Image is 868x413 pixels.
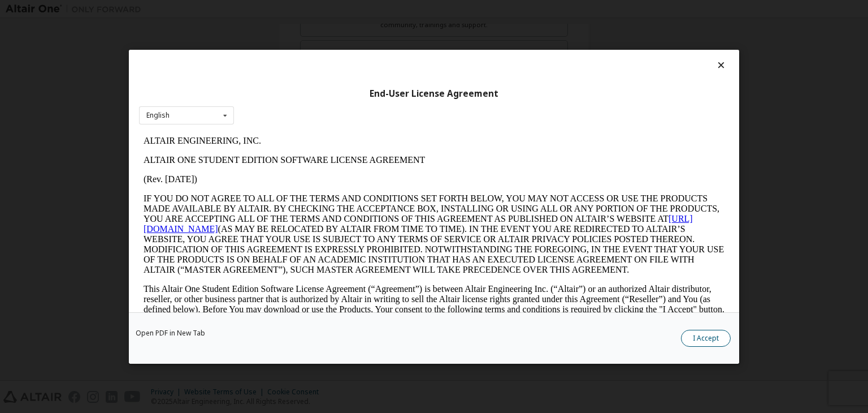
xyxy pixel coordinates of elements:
p: (Rev. [DATE]) [5,43,585,53]
a: [URL][DOMAIN_NAME] [5,83,554,102]
p: IF YOU DO NOT AGREE TO ALL OF THE TERMS AND CONDITIONS SET FORTH BELOW, YOU MAY NOT ACCESS OR USE... [5,62,585,144]
button: I Accept [681,330,731,347]
div: English [146,112,170,119]
div: End-User License Agreement [139,88,729,99]
p: ALTAIR ENGINEERING, INC. [5,5,585,15]
p: This Altair One Student Edition Software License Agreement (“Agreement”) is between Altair Engine... [5,153,585,193]
p: ALTAIR ONE STUDENT EDITION SOFTWARE LICENSE AGREEMENT [5,24,585,34]
a: Open PDF in New Tab [136,330,205,337]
